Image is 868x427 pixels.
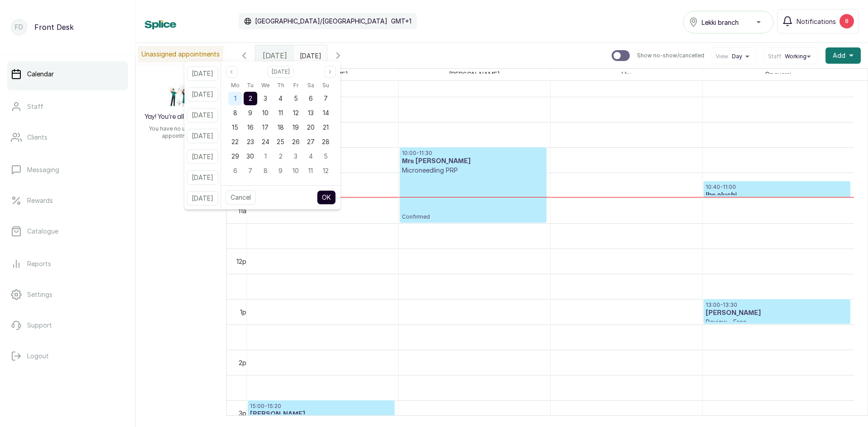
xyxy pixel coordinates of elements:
span: Notifications [797,17,836,26]
div: 11 Sep 2025 [273,106,288,120]
p: Show no-show/cancelled [637,52,704,59]
span: 8 [233,109,237,117]
button: [DATE] [187,66,218,81]
div: 10 Oct 2025 [288,164,303,178]
div: [DATE] [255,45,294,66]
span: 10 [262,109,269,117]
p: Reports [27,259,51,268]
span: Sa [307,80,314,91]
div: 16 Sep 2025 [243,120,258,135]
div: Friday [288,80,303,91]
p: [GEOGRAPHIC_DATA]/[GEOGRAPHIC_DATA] [255,17,387,26]
a: Messaging [7,157,128,183]
span: 3 [264,94,267,102]
span: 13 [308,109,314,117]
button: Lekki branch [683,11,774,33]
p: 10:40 - 11:00 [706,183,848,191]
div: 07 Oct 2025 [243,164,258,178]
span: Lekki branch [702,18,739,27]
span: 4 [278,94,283,102]
span: Working [785,53,807,60]
span: 30 [246,152,254,160]
h2: Yay! You’re all caught up! [145,113,217,122]
div: 20 Sep 2025 [303,120,318,135]
span: 12 [293,109,299,117]
span: 26 [292,138,300,145]
div: 2pm [237,358,253,367]
span: 19 [292,123,299,131]
button: Next month [324,66,336,78]
div: 02 Oct 2025 [273,149,288,164]
div: Tuesday [243,80,258,91]
div: 23 Sep 2025 [243,135,258,149]
div: 12 Oct 2025 [318,164,333,178]
div: Sunday [318,80,333,91]
span: We [261,80,269,91]
div: 22 Sep 2025 [228,135,243,149]
button: StaffWorking [768,53,814,60]
button: Cancel [226,190,256,205]
button: [DATE] [187,191,218,206]
span: 17 [262,123,269,131]
span: 11 [278,109,283,117]
span: 24 [262,138,269,145]
a: Calendar [7,61,128,87]
div: 21 Sep 2025 [318,120,333,135]
span: 16 [247,123,254,131]
span: 8 [264,167,268,174]
p: Catalogue [27,227,58,236]
span: Opeyemi [763,69,793,80]
p: FD [15,23,23,32]
div: Wednesday [258,80,273,91]
p: Rewards [27,196,53,205]
h3: Ibe oluchi [706,191,848,200]
a: Settings [7,282,128,307]
div: 05 Oct 2025 [318,149,333,164]
span: 20 [307,123,315,131]
span: Su [322,80,329,91]
p: Support [27,321,52,330]
div: 1pm [238,307,253,317]
div: 04 Oct 2025 [303,149,318,164]
div: 15 Sep 2025 [228,120,243,135]
div: 3pm [237,408,253,418]
span: 12 [323,167,329,174]
span: 1 [264,152,267,160]
h3: [PERSON_NAME] [706,309,848,318]
div: 14 Sep 2025 [318,106,333,120]
span: 7 [324,94,328,102]
button: Add [826,47,861,64]
div: 04 Sep 2025 [273,91,288,106]
div: Monday [228,80,243,91]
a: Catalogue [7,219,128,244]
span: 29 [231,152,239,160]
a: Staff [7,94,128,119]
span: 3 [294,152,297,160]
span: 1 [234,94,236,102]
div: 09 Sep 2025 [243,106,258,120]
span: Fr [293,80,298,91]
p: GMT+1 [391,17,411,26]
span: Mo [231,80,240,91]
span: 6 [233,167,237,174]
span: 23 [247,138,254,145]
span: 6 [309,94,313,102]
h3: [PERSON_NAME] [250,410,392,419]
div: 03 Sep 2025 [258,91,273,106]
span: 25 [277,138,284,145]
div: 02 Sep 2025 [243,91,258,106]
span: Th [277,80,284,91]
span: 14 [323,109,329,117]
div: 30 Sep 2025 [243,149,258,164]
span: 9 [248,109,252,117]
p: You have no unassigned appointments. [141,125,221,140]
button: ViewDay [716,53,753,60]
p: Messaging [27,165,59,174]
button: OK [317,190,336,205]
span: 2 [279,152,283,160]
div: 01 Oct 2025 [258,149,273,164]
span: 27 [307,138,315,145]
button: [DATE] [187,129,218,143]
div: Thursday [273,80,288,91]
span: 4 [309,152,313,160]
